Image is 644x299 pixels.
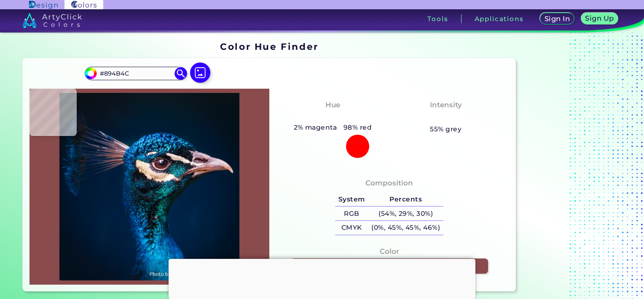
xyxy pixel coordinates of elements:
a: Sign In [540,13,574,24]
h5: System [335,193,368,207]
img: icon search [174,67,187,80]
h5: 2% magenta [290,122,340,133]
img: logo_artyclick_colors_white.svg [22,13,82,28]
h3: Tools [427,16,448,22]
h5: (0%, 45%, 45%, 46%) [368,221,443,235]
h5: Percents [368,193,443,207]
h5: Sign In [545,15,570,22]
h5: (54%, 29%, 30%) [368,207,443,220]
h5: 55% grey [430,124,462,135]
h5: CMYK [335,221,368,235]
h5: RGB [335,207,368,220]
h4: Composition [365,177,413,189]
h5: Sign Up [585,15,614,22]
h3: Pastel [430,112,462,122]
h3: Applications [475,16,524,22]
h5: 98% red [340,122,375,133]
h3: Red [322,112,344,122]
img: img_pavlin.jpg [34,93,265,280]
h4: Intensity [430,99,462,111]
input: type color.. [97,68,175,79]
h1: Color Hue Finder [220,40,318,53]
img: ArtyClick Design logo [29,1,57,9]
a: Sign Up [581,13,618,24]
iframe: Advertisement [169,259,475,297]
h4: Color [380,245,399,258]
iframe: Advertisement [519,38,625,295]
h4: Hue [325,99,340,111]
img: icon picture [190,63,210,83]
